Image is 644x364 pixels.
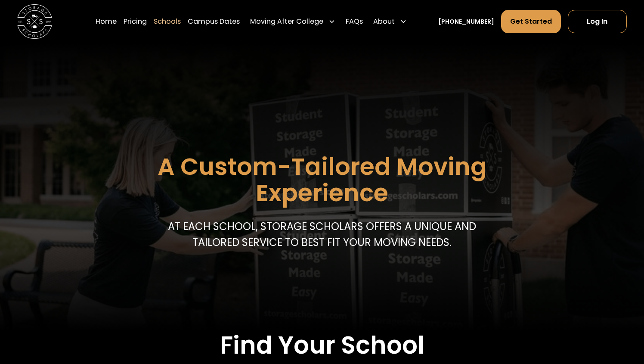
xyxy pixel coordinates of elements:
[373,16,395,27] div: About
[370,9,410,34] div: About
[124,9,147,34] a: Pricing
[115,154,530,206] h1: A Custom-Tailored Moving Experience
[438,17,494,26] a: [PHONE_NUMBER]
[17,4,52,39] img: Storage Scholars main logo
[96,9,117,34] a: Home
[346,9,363,34] a: FAQs
[154,9,181,34] a: Schools
[568,10,627,33] a: Log In
[247,9,339,34] div: Moving After College
[250,16,323,27] div: Moving After College
[164,219,480,250] p: At each school, storage scholars offers a unique and tailored service to best fit your Moving needs.
[501,10,561,33] a: Get Started
[17,4,52,39] a: home
[188,9,240,34] a: Campus Dates
[17,331,627,360] h2: Find Your School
